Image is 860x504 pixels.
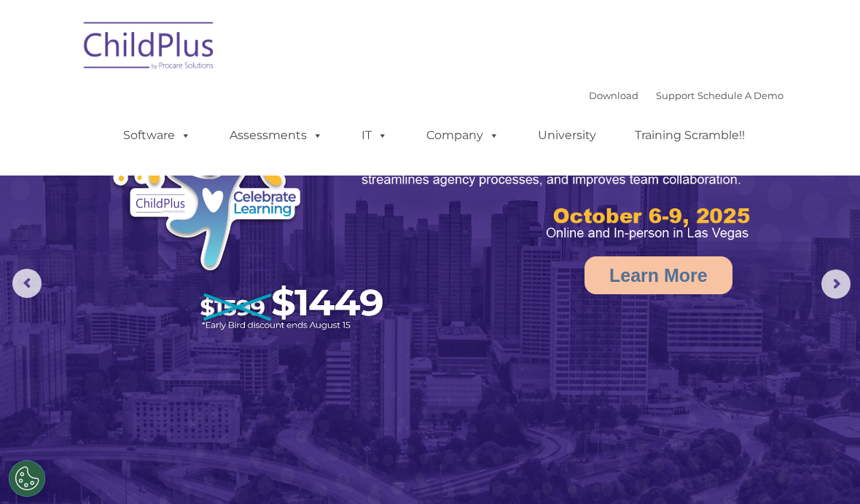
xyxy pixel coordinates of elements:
a: Download [589,90,638,101]
a: Learn More [585,256,732,294]
font: | [589,90,783,101]
a: Training Scramble!! [620,121,759,150]
a: Assessments [215,121,337,150]
a: Company [412,121,514,150]
a: Schedule A Demo [697,90,783,101]
a: University [523,121,611,150]
button: Cookies Settings [9,460,45,497]
img: ChildPlus by Procare Solutions [77,12,222,84]
a: Software [109,121,206,150]
a: IT [347,121,402,150]
a: Support [656,90,695,101]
